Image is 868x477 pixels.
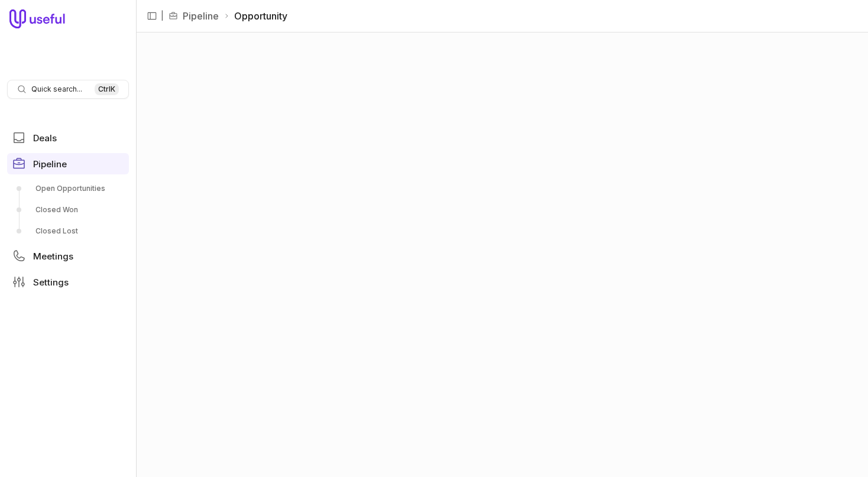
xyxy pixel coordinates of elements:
span: Quick search... [31,85,82,94]
li: Opportunity [224,9,287,23]
a: Closed Lost [7,222,129,241]
a: Open Opportunities [7,179,129,198]
a: Deals [7,127,129,148]
span: | [161,9,164,23]
a: Settings [7,271,129,293]
span: Meetings [33,252,73,261]
a: Meetings [7,245,129,267]
a: Closed Won [7,200,129,219]
span: Pipeline [33,160,67,168]
span: Settings [33,278,69,287]
a: Pipeline [183,9,219,23]
kbd: Ctrl K [95,83,119,95]
a: Pipeline [7,153,129,174]
div: Pipeline submenu [7,179,129,241]
span: Deals [33,134,57,142]
button: Collapse sidebar [143,7,161,25]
